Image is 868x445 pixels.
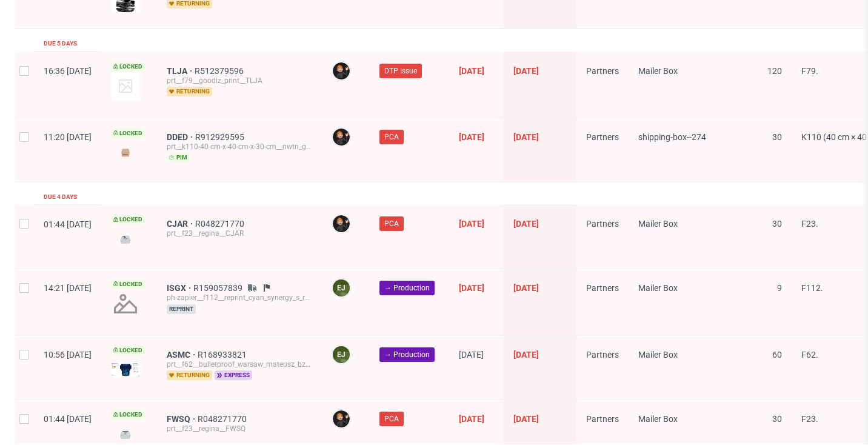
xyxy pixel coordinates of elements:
[167,219,195,229] a: CJAR
[44,350,92,360] span: 10:56 [DATE]
[167,283,193,293] a: ISGX
[459,219,484,229] span: [DATE]
[772,350,782,360] span: 60
[513,132,539,142] span: [DATE]
[44,414,92,424] span: 01:44 [DATE]
[198,350,249,360] a: R168933821
[44,39,77,49] div: Due 5 days
[459,414,484,424] span: [DATE]
[215,370,252,380] span: express
[801,66,818,76] span: F79.
[111,215,145,224] span: Locked
[111,62,145,72] span: Locked
[167,293,312,303] div: ph-zapier__f112__reprint_cyan_synergy_s_r_o__ISGX
[333,346,350,363] figcaption: EJ
[586,414,619,424] span: Partners
[459,66,484,76] span: [DATE]
[44,66,92,76] span: 16:36 [DATE]
[384,283,430,293] span: → Production
[767,66,782,76] span: 120
[459,350,484,360] span: [DATE]
[333,410,350,427] img: Dominik Grosicki
[384,349,430,360] span: → Production
[167,66,195,76] a: TLJA
[195,132,247,142] a: R912929595
[459,283,484,293] span: [DATE]
[167,76,312,85] div: prt__f79__goodiz_print__TLJA
[167,304,196,314] span: reprint
[111,426,140,443] img: version_two_editor_design.png
[167,153,190,162] span: pim
[459,132,484,142] span: [DATE]
[167,132,195,142] a: DDED
[513,66,539,76] span: [DATE]
[772,414,782,424] span: 30
[111,363,140,378] img: version_two_editor_design.png
[333,215,350,232] img: Dominik Grosicki
[384,413,399,424] span: PCA
[111,346,145,355] span: Locked
[586,132,619,142] span: Partners
[111,279,145,289] span: Locked
[801,414,818,424] span: F23.
[586,219,619,229] span: Partners
[384,218,399,229] span: PCA
[638,283,678,293] span: Mailer Box
[638,350,678,360] span: Mailer Box
[111,129,145,138] span: Locked
[333,279,350,296] figcaption: EJ
[167,87,212,96] span: returning
[638,414,678,424] span: Mailer Box
[801,283,823,293] span: F112.
[167,424,312,433] div: prt__f23__regina__FWSQ
[384,65,417,76] span: DTP Issue
[167,414,198,424] a: FWSQ
[638,66,678,76] span: Mailer Box
[513,350,539,360] span: [DATE]
[111,289,140,318] img: no_design.png
[167,229,312,238] div: prt__f23__regina__CJAR
[333,129,350,146] img: Dominik Grosicki
[638,219,678,229] span: Mailer Box
[44,219,92,229] span: 01:44 [DATE]
[167,370,212,380] span: returning
[44,283,92,293] span: 14:21 [DATE]
[777,283,782,293] span: 9
[111,410,145,420] span: Locked
[198,414,249,424] a: R048271770
[111,231,140,247] img: version_two_editor_design.png
[333,62,350,79] img: Dominik Grosicki
[586,66,619,76] span: Partners
[586,283,619,293] span: Partners
[801,350,818,360] span: F62.
[195,66,246,76] a: R512379596
[193,283,245,293] span: R159057839
[772,132,782,142] span: 30
[513,414,539,424] span: [DATE]
[167,142,312,152] div: prt__k110-40-cm-x-40-cm-x-30-cm__nwtn_gmbh__DDED
[111,144,140,161] img: version_two_editor_design
[44,192,77,202] div: Due 4 days
[167,360,312,369] div: prt__f62__bulletproof_warsaw_mateusz_bzowka__ASMC
[384,132,399,142] span: PCA
[44,132,92,142] span: 11:20 [DATE]
[801,219,818,229] span: F23.
[513,283,539,293] span: [DATE]
[638,132,706,142] span: shipping-box--274
[167,350,198,360] a: ASMC
[586,350,619,360] span: Partners
[195,219,247,229] a: R048271770
[772,219,782,229] span: 30
[513,219,539,229] span: [DATE]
